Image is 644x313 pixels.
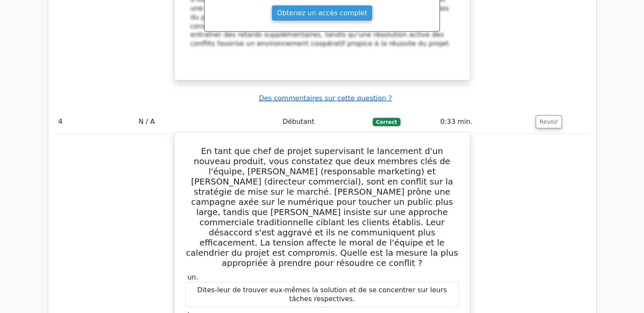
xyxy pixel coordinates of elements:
font: Dites-leur de trouver eux-mêmes la solution et de se concentrer sur leurs tâches respectives. [197,286,447,303]
font: Correct [376,119,397,125]
a: Obtenez un accès complet [271,5,373,22]
a: Des commentaires sur cette question ? [259,94,392,102]
font: Débutant [282,117,314,126]
font: 0:33 min. [440,117,473,126]
font: N / A [138,117,155,126]
font: En tant que chef de projet supervisant le lancement d'un nouveau produit, vous constatez que deux... [186,146,458,268]
font: Revoir [539,118,558,125]
font: un. [188,273,198,281]
button: Revoir [536,115,562,129]
font: 4 [58,117,63,126]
